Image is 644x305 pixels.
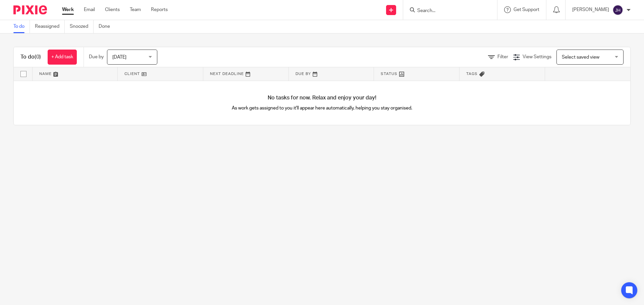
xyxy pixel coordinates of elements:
[48,50,77,65] a: + Add task
[13,20,30,33] a: To do
[20,54,41,61] h1: To do
[89,54,104,60] p: Due by
[572,6,609,13] p: [PERSON_NAME]
[497,55,508,59] span: Filter
[62,6,74,13] a: Work
[13,5,47,14] img: Pixie
[130,6,141,13] a: Team
[112,55,126,60] span: [DATE]
[14,94,630,101] h4: No tasks for now. Relax and enjoy your day!
[70,20,94,33] a: Snoozed
[168,105,476,111] p: As work gets assigned to you it'll appear here automatically, helping you stay organised.
[562,55,599,60] span: Select saved view
[612,5,623,15] img: svg%3E
[514,7,539,12] span: Get Support
[35,54,41,60] span: (0)
[99,20,115,33] a: Done
[84,6,95,13] a: Email
[151,6,168,13] a: Reports
[35,20,65,33] a: Reassigned
[105,6,120,13] a: Clients
[523,55,551,59] span: View Settings
[417,8,477,14] input: Search
[466,72,478,76] span: Tags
